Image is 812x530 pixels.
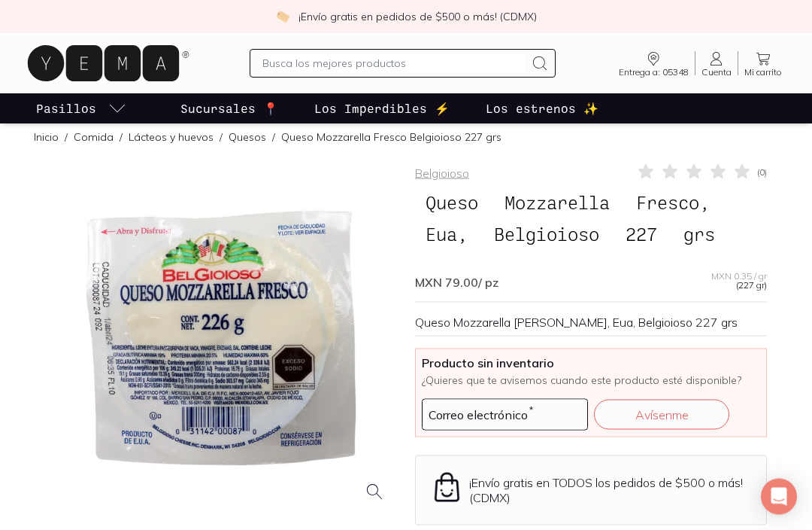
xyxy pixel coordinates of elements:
a: Los Imperdibles ⚡️ [311,93,453,123]
a: Entrega a: 05348 [613,50,695,77]
span: Queso [415,188,489,217]
button: Avísenme [594,400,729,430]
span: MXN 79.00 / pz [415,275,498,290]
span: Mozzarella [494,188,620,217]
p: Los Imperdibles ⚡️ [314,99,450,117]
span: ( 0 ) [757,168,767,177]
a: Inicio [34,130,59,144]
span: grs [673,220,726,248]
input: Busca los mejores productos [262,54,524,72]
img: Envío [431,471,463,504]
span: / [266,129,281,145]
p: Sucursales 📍 [180,99,278,117]
span: / [114,129,129,145]
span: / [214,129,229,145]
a: Belgioioso [415,166,469,181]
span: Mi carrito [744,68,782,77]
div: Open Intercom Messenger [761,479,797,515]
a: Cuenta [695,50,738,77]
p: ¿Quieres que te avisemos cuando este producto esté disponible? [422,373,760,387]
p: Pasillos [36,99,96,117]
a: Comida [74,130,114,144]
span: Cuenta [701,68,732,77]
p: Queso Mozzarella Fresco Belgioioso 227 grs [281,129,501,145]
a: Lácteos y huevos [129,130,214,144]
p: ¡Envío gratis en pedidos de $500 o más! (CDMX) [298,9,537,24]
a: Quesos [229,130,266,144]
p: Los estrenos ✨ [486,99,598,117]
span: Producto sin inventario [422,355,760,370]
span: (227 gr) [736,281,767,290]
span: 227 [615,220,668,248]
span: Entrega a: 05348 [619,68,689,77]
a: pasillo-todos-link [33,93,129,123]
span: MXN 0.35 / gr [711,272,767,281]
span: / [59,129,74,145]
span: Belgioioso [483,220,610,248]
a: Mi carrito [738,50,788,77]
a: Sucursales 📍 [177,93,281,123]
span: Fresco, [626,188,720,217]
p: ¡Envío gratis en TODOS los pedidos de $500 o más! (CDMX) [469,475,751,505]
img: check [276,10,289,23]
a: Los estrenos ✨ [483,93,601,123]
div: Queso Mozzarella [PERSON_NAME], Eua, Belgioioso 227 grs [415,315,767,330]
span: Eua, [415,220,478,248]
